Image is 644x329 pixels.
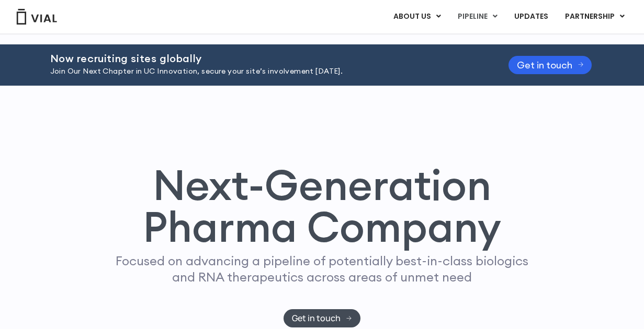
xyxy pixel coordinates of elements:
p: Focused on advancing a pipeline of potentially best-in-class biologics and RNA therapeutics acros... [111,253,533,285]
img: Vial Logo [16,9,58,25]
a: ABOUT USMenu Toggle [385,8,449,26]
h2: Now recruiting sites globally [50,53,482,64]
a: PIPELINEMenu Toggle [449,8,505,26]
span: Get in touch [292,314,341,322]
a: Get in touch [509,56,592,74]
a: UPDATES [506,8,556,26]
a: PARTNERSHIPMenu Toggle [557,8,633,26]
h1: Next-Generation Pharma Company [96,164,549,248]
a: Get in touch [284,309,360,327]
span: Get in touch [517,61,572,69]
p: Join Our Next Chapter in UC Innovation, secure your site’s involvement [DATE]. [50,66,482,77]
